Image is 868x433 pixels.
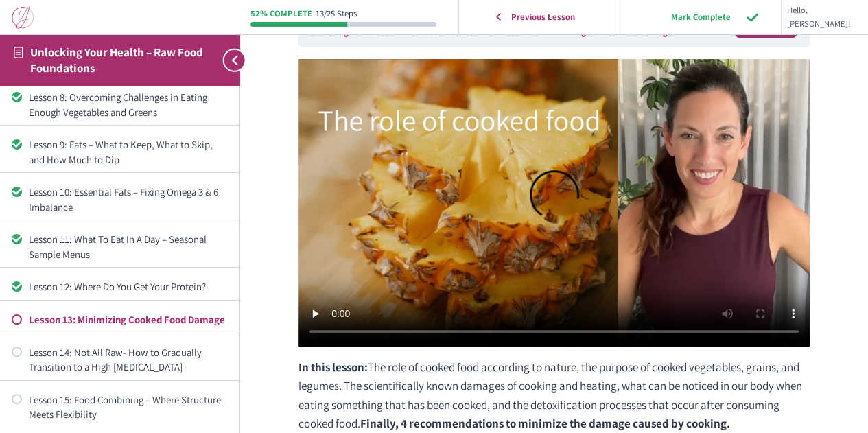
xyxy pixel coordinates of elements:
[29,279,228,294] div: Lesson 12: Where Do You Get Your Protein?
[12,347,22,357] div: Not started
[298,360,368,375] strong: In this lesson:
[12,232,228,261] a: Completed Lesson 11: What To Eat In A Day – Seasonal Sample Menus
[29,232,228,261] div: Lesson 11: What To Eat In A Day – Seasonal Sample Menus
[12,185,228,214] a: Completed Lesson 10: Essential Fats – Fixing Omega 3 & 6 Imbalance
[462,3,615,31] a: Previous Lesson
[360,416,730,431] strong: Finally, 4 recommendations to minimize the damage caused by cooking.
[310,26,493,38] a: Unlocking Your Health – Raw Food Foundations
[316,10,357,19] div: 13/25 Steps
[12,281,22,292] div: Completed
[12,312,228,327] a: Not started Lesson 13: Minimizing Cooked Food Damage
[12,187,22,197] div: Completed
[30,45,203,75] a: Unlocking Your Health – Raw Food Foundations
[12,393,228,422] a: Not started Lesson 15: Food Combining – Where Structure Meets Flexibility
[12,137,228,167] a: Completed Lesson 9: Fats – What to Keep, What to Skip, and How Much to Dip
[12,394,22,404] div: Not started
[29,137,228,167] div: Lesson 9: Fats – What to Keep, What to Skip, and How Much to Dip
[29,185,228,214] div: Lesson 10: Essential Fats – Fixing Omega 3 & 6 Imbalance
[29,393,228,422] div: Lesson 15: Food Combining – Where Structure Meets Flexibility
[12,314,22,325] div: Not started
[12,92,22,102] div: Completed
[502,12,584,23] span: Previous Lesson
[298,358,810,433] p: The role of cooked food according to nature, the purpose of cooked vegetables, grains, and legume...
[29,312,228,327] div: Lesson 13: Minimizing Cooked Food Damage
[250,10,312,19] div: 52% Complete
[12,279,228,294] a: Completed Lesson 12: Where Do You Get Your Protein?
[635,3,766,31] input: Mark Complete
[12,90,228,119] a: Completed Lesson 8: Overcoming Challenges in Eating Enough Vegetables and Greens
[12,139,22,150] div: Completed
[29,345,228,375] div: Lesson 14: Not All Raw- How to Gradually Transition to a High [MEDICAL_DATA]
[787,3,851,32] span: Hello, [PERSON_NAME]!
[12,345,228,375] a: Not started Lesson 14: Not All Raw- How to Gradually Transition to a High [MEDICAL_DATA]
[12,234,22,244] div: Completed
[29,90,228,119] div: Lesson 8: Overcoming Challenges in Eating Enough Vegetables and Greens
[215,34,240,86] button: Toggle sidebar navigation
